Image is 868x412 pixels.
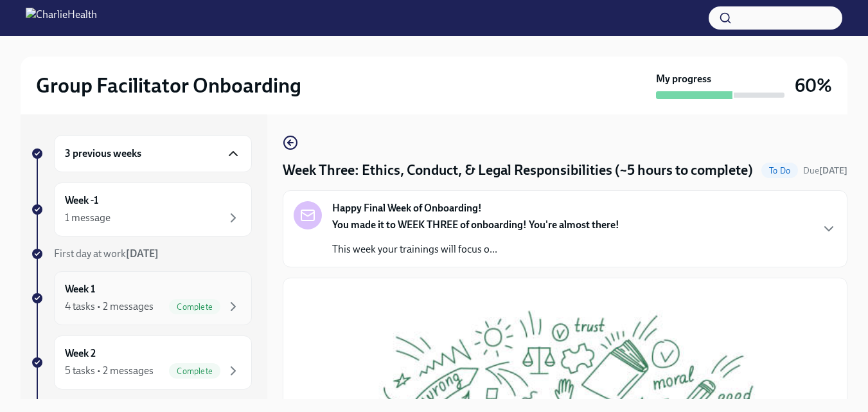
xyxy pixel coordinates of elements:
a: Week 25 tasks • 2 messagesComplete [31,336,252,390]
h6: 3 previous weeks [65,147,141,161]
span: Due [803,165,847,176]
strong: You made it to WEEK THREE of onboarding! You're almost there! [332,219,619,231]
strong: Happy Final Week of Onboarding! [332,201,482,215]
h3: 60% [795,74,832,97]
div: 4 tasks • 2 messages [65,300,154,314]
a: Week 14 tasks • 2 messagesComplete [31,271,252,325]
strong: [DATE] [819,165,847,176]
a: Week -11 message [31,183,252,237]
span: To Do [761,166,798,175]
span: October 6th, 2025 09:00 [803,165,847,177]
img: CharlieHealth [26,8,97,28]
p: This week your trainings will focus o... [332,242,619,256]
h6: Week 2 [65,346,96,361]
span: First day at work [54,247,159,260]
a: First day at work[DATE] [31,247,252,261]
h4: Week Three: Ethics, Conduct, & Legal Responsibilities (~5 hours to complete) [283,161,753,180]
strong: My progress [656,72,711,86]
h6: Week -1 [65,193,98,208]
strong: [DATE] [126,247,159,260]
h2: Group Facilitator Onboarding [36,73,301,98]
h6: Week 1 [65,282,95,296]
div: 3 previous weeks [54,135,252,172]
div: 5 tasks • 2 messages [65,364,154,378]
span: Complete [169,302,220,312]
div: 1 message [65,211,111,225]
span: Complete [169,366,220,376]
